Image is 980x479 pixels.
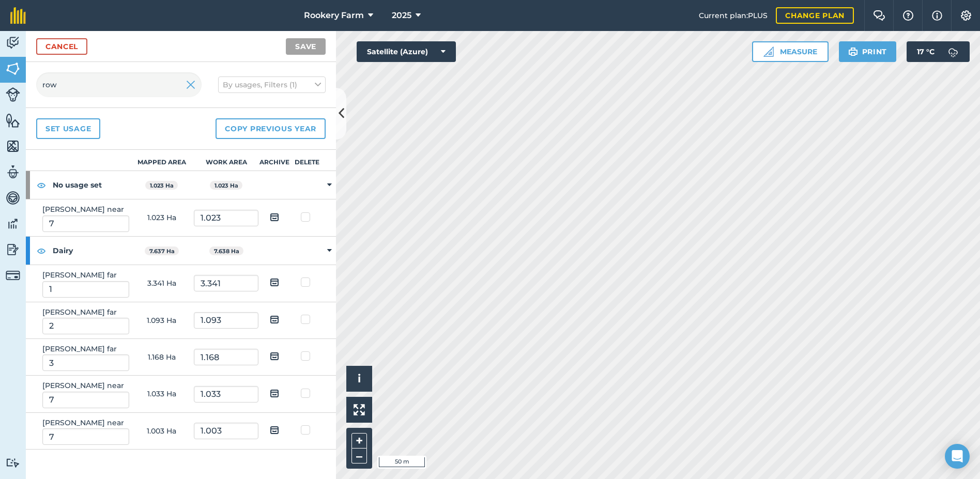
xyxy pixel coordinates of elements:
[776,7,854,24] a: Change plan
[960,10,972,21] img: A cog icon
[42,270,117,280] span: [PERSON_NAME] far
[53,171,129,199] strong: No usage set
[286,38,326,55] button: Save
[6,190,20,206] img: svg+xml;base64,PD94bWwgdmVyc2lvbj0iMS4wIiBlbmNvZGluZz0idXRmLTgiPz4KPCEtLSBHZW5lcmF0b3I6IEFkb2JlIE...
[129,302,194,339] td: 1.093 Ha
[848,45,858,58] img: svg+xml;base64,PHN2ZyB4bWxucz0iaHR0cDovL3d3dy53My5vcmcvMjAwMC9zdmciIHdpZHRoPSIxOSIgaGVpZ2h0PSIyNC...
[270,387,279,399] img: svg+xml;base64,PHN2ZyB4bWxucz0iaHR0cDovL3d3dy53My5vcmcvMjAwMC9zdmciIHdpZHRoPSIxOCIgaGVpZ2h0PSIyNC...
[839,41,897,62] button: Print
[36,72,202,97] input: Search
[358,372,361,385] span: i
[6,113,20,128] img: svg+xml;base64,PHN2ZyB4bWxucz0iaHR0cDovL3d3dy53My5vcmcvMjAwMC9zdmciIHdpZHRoPSI1NiIgaGVpZ2h0PSI2MC...
[216,118,326,139] button: Copy previous year
[699,10,768,21] span: Current plan : PLUS
[6,268,20,283] img: svg+xml;base64,PD94bWwgdmVyc2lvbj0iMS4wIiBlbmNvZGluZz0idXRmLTgiPz4KPCEtLSBHZW5lcmF0b3I6IEFkb2JlIE...
[392,9,411,22] span: 2025
[6,242,20,257] img: svg+xml;base64,PD94bWwgdmVyc2lvbj0iMS4wIiBlbmNvZGluZz0idXRmLTgiPz4KPCEtLSBHZW5lcmF0b3I6IEFkb2JlIE...
[53,237,129,265] strong: Dairy
[149,248,175,255] strong: 7.637 Ha
[932,9,942,22] img: svg+xml;base64,PHN2ZyB4bWxucz0iaHR0cDovL3d3dy53My5vcmcvMjAwMC9zdmciIHdpZHRoPSIxNyIgaGVpZ2h0PSIxNy...
[6,216,20,231] img: svg+xml;base64,PD94bWwgdmVyc2lvbj0iMS4wIiBlbmNvZGluZz0idXRmLTgiPz4KPCEtLSBHZW5lcmF0b3I6IEFkb2JlIE...
[194,150,258,171] th: Work area
[270,313,279,326] img: svg+xml;base64,PHN2ZyB4bWxucz0iaHR0cDovL3d3dy53My5vcmcvMjAwMC9zdmciIHdpZHRoPSIxOCIgaGVpZ2h0PSIyNC...
[6,458,20,468] img: svg+xml;base64,PD94bWwgdmVyc2lvbj0iMS4wIiBlbmNvZGluZz0idXRmLTgiPz4KPCEtLSBHZW5lcmF0b3I6IEFkb2JlIE...
[129,376,194,412] td: 1.033 Ha
[917,41,935,62] span: 17 ° C
[6,164,20,180] img: svg+xml;base64,PD94bWwgdmVyc2lvbj0iMS4wIiBlbmNvZGluZz0idXRmLTgiPz4KPCEtLSBHZW5lcmF0b3I6IEFkb2JlIE...
[42,344,117,353] span: [PERSON_NAME] far
[354,404,365,415] img: Four arrows, one pointing top left, one top right, one bottom right and the last bottom left
[215,182,238,189] strong: 1.023 Ha
[42,307,117,317] span: [PERSON_NAME] far
[214,248,239,255] strong: 7.638 Ha
[270,276,279,288] img: svg+xml;base64,PHN2ZyB4bWxucz0iaHR0cDovL3d3dy53My5vcmcvMjAwMC9zdmciIHdpZHRoPSIxOCIgaGVpZ2h0PSIyNC...
[270,211,279,223] img: svg+xml;base64,PHN2ZyB4bWxucz0iaHR0cDovL3d3dy53My5vcmcvMjAwMC9zdmciIHdpZHRoPSIxOCIgaGVpZ2h0PSIyNC...
[129,150,194,171] th: Mapped area
[945,444,970,469] div: Open Intercom Messenger
[902,10,914,21] img: A question mark icon
[37,244,46,257] img: svg+xml;base64,PHN2ZyB4bWxucz0iaHR0cDovL3d3dy53My5vcmcvMjAwMC9zdmciIHdpZHRoPSIxOCIgaGVpZ2h0PSIyNC...
[943,41,963,62] img: svg+xml;base64,PD94bWwgdmVyc2lvbj0iMS4wIiBlbmNvZGluZz0idXRmLTgiPz4KPCEtLSBHZW5lcmF0b3I6IEFkb2JlIE...
[357,41,456,62] button: Satellite (Azure)
[42,381,124,390] span: [PERSON_NAME] near
[218,76,326,93] button: By usages, Filters (1)
[258,150,291,171] th: Archive
[129,199,194,236] td: 1.023 Ha
[42,205,124,214] span: [PERSON_NAME] near
[36,118,100,139] a: Set usage
[36,38,87,55] a: Cancel
[129,339,194,376] td: 1.168 Ha
[351,433,367,449] button: +
[186,79,195,91] img: svg+xml;base64,PHN2ZyB4bWxucz0iaHR0cDovL3d3dy53My5vcmcvMjAwMC9zdmciIHdpZHRoPSIyMiIgaGVpZ2h0PSIzMC...
[37,179,46,191] img: svg+xml;base64,PHN2ZyB4bWxucz0iaHR0cDovL3d3dy53My5vcmcvMjAwMC9zdmciIHdpZHRoPSIxOCIgaGVpZ2h0PSIyNC...
[6,138,20,154] img: svg+xml;base64,PHN2ZyB4bWxucz0iaHR0cDovL3d3dy53My5vcmcvMjAwMC9zdmciIHdpZHRoPSI1NiIgaGVpZ2h0PSI2MC...
[6,61,20,76] img: svg+xml;base64,PHN2ZyB4bWxucz0iaHR0cDovL3d3dy53My5vcmcvMjAwMC9zdmciIHdpZHRoPSI1NiIgaGVpZ2h0PSI2MC...
[351,449,367,463] button: –
[907,41,970,62] button: 17 °C
[129,265,194,302] td: 3.341 Ha
[270,350,279,362] img: svg+xml;base64,PHN2ZyB4bWxucz0iaHR0cDovL3d3dy53My5vcmcvMjAwMC9zdmciIHdpZHRoPSIxOCIgaGVpZ2h0PSIyNC...
[346,366,372,392] button: i
[304,9,364,22] span: Rookery Farm
[291,150,324,171] th: Delete
[129,413,194,450] td: 1.003 Ha
[763,47,774,57] img: Ruler icon
[6,87,20,102] img: svg+xml;base64,PD94bWwgdmVyc2lvbj0iMS4wIiBlbmNvZGluZz0idXRmLTgiPz4KPCEtLSBHZW5lcmF0b3I6IEFkb2JlIE...
[42,418,124,427] span: [PERSON_NAME] near
[873,10,885,21] img: Two speech bubbles overlapping with the left bubble in the forefront
[752,41,829,62] button: Measure
[270,424,279,436] img: svg+xml;base64,PHN2ZyB4bWxucz0iaHR0cDovL3d3dy53My5vcmcvMjAwMC9zdmciIHdpZHRoPSIxOCIgaGVpZ2h0PSIyNC...
[150,182,174,189] strong: 1.023 Ha
[10,7,26,24] img: fieldmargin Logo
[6,35,20,51] img: svg+xml;base64,PD94bWwgdmVyc2lvbj0iMS4wIiBlbmNvZGluZz0idXRmLTgiPz4KPCEtLSBHZW5lcmF0b3I6IEFkb2JlIE...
